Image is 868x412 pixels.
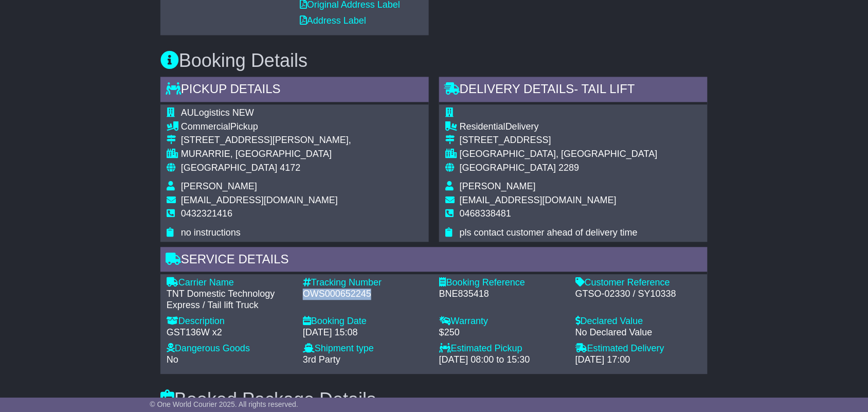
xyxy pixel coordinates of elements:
[160,51,708,71] h3: Booking Details
[160,247,708,275] div: Service Details
[439,328,565,339] div: $250
[574,82,635,96] span: - Tail Lift
[303,289,429,300] div: OWS000652245
[439,77,708,105] div: Delivery Details
[300,16,366,26] a: Address Label
[575,355,701,366] div: [DATE] 17:00
[303,278,429,289] div: Tracking Number
[303,344,429,355] div: Shipment type
[181,149,351,160] div: MURARRIE, [GEOGRAPHIC_DATA]
[439,344,565,355] div: Estimated Pickup
[150,400,298,408] span: © One World Courier 2025. All rights reserved.
[167,328,293,339] div: GST136W x2
[575,278,701,289] div: Customer Reference
[439,289,565,300] div: BNE835418
[439,316,565,328] div: Warranty
[181,122,351,133] div: Pickup
[167,316,293,328] div: Description
[167,355,178,365] span: No
[167,289,293,311] div: TNT Domestic Technology Express / Tail lift Truck
[181,209,232,219] span: 0432321416
[460,228,638,238] span: pls contact customer ahead of delivery time
[160,390,708,410] h3: Booked Package Details
[460,209,511,219] span: 0468338481
[558,163,579,173] span: 2289
[280,163,300,173] span: 4172
[303,316,429,328] div: Booking Date
[575,328,701,339] div: No Declared Value
[167,344,293,355] div: Dangerous Goods
[181,195,338,206] span: [EMAIL_ADDRESS][DOMAIN_NAME]
[575,316,701,328] div: Declared Value
[181,122,230,132] span: Commercial
[303,328,429,339] div: [DATE] 15:08
[460,122,505,132] span: Residential
[439,355,565,366] div: [DATE] 08:00 to 15:30
[303,355,340,365] span: 3rd Party
[460,135,658,147] div: [STREET_ADDRESS]
[181,108,254,118] span: AULogistics NEW
[460,122,658,133] div: Delivery
[160,77,429,105] div: Pickup Details
[181,182,257,192] span: [PERSON_NAME]
[181,135,351,147] div: [STREET_ADDRESS][PERSON_NAME],
[575,289,701,300] div: GTSO-02330 / SY10338
[460,195,617,206] span: [EMAIL_ADDRESS][DOMAIN_NAME]
[181,163,277,173] span: [GEOGRAPHIC_DATA]
[460,182,536,192] span: [PERSON_NAME]
[460,163,556,173] span: [GEOGRAPHIC_DATA]
[167,278,293,289] div: Carrier Name
[460,149,658,160] div: [GEOGRAPHIC_DATA], [GEOGRAPHIC_DATA]
[575,344,701,355] div: Estimated Delivery
[181,228,241,238] span: no instructions
[439,278,565,289] div: Booking Reference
